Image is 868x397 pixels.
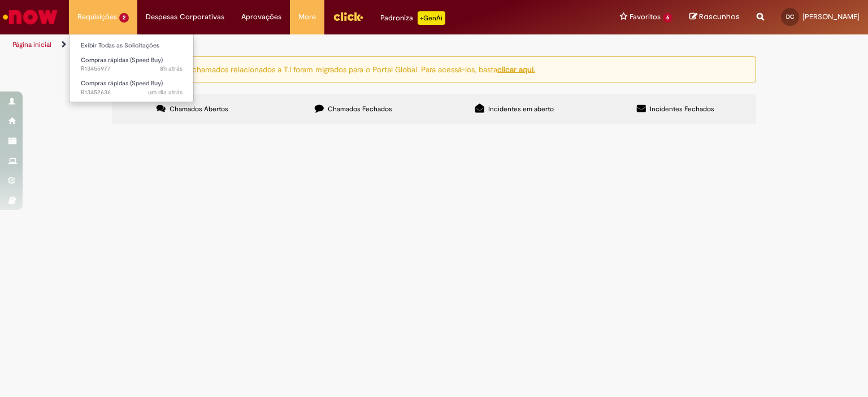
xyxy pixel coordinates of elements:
p: +GenAi [418,11,445,25]
span: Chamados Abertos [170,104,228,114]
a: Aberto R13452636 : Compras rápidas (Speed Buy) [70,77,194,98]
ul: Trilhas de página [8,34,570,55]
a: Aberto R13455977 : Compras rápidas (Speed Buy) [70,54,194,75]
span: Favoritos [630,11,661,23]
span: DC [786,13,794,20]
span: Aprovações [241,11,281,23]
span: um dia atrás [148,88,183,97]
img: click_logo_yellow_360x200.png [333,8,363,25]
span: 6 [663,13,672,23]
span: Despesas Corporativas [146,11,224,23]
img: ServiceNow [1,6,59,28]
ng-bind-html: Atenção: alguns chamados relacionados a T.I foram migrados para o Portal Global. Para acessá-los,... [134,64,535,74]
span: Incidentes em aberto [488,104,554,114]
span: More [298,11,316,23]
span: Incidentes Fechados [650,104,714,114]
span: Requisições [77,11,117,23]
div: Padroniza [380,11,445,25]
span: Compras rápidas (Speed Buy) [81,56,163,64]
a: Exibir Todas as Solicitações [70,40,194,52]
span: R13452636 [81,88,183,97]
a: Página inicial [12,40,51,49]
span: Chamados Fechados [328,104,392,114]
span: Compras rápidas (Speed Buy) [81,79,163,88]
span: R13455977 [81,64,183,73]
span: 8h atrás [160,64,183,73]
ul: Requisições [69,34,194,102]
span: Rascunhos [699,11,740,22]
a: clicar aqui. [497,64,535,74]
span: [PERSON_NAME] [802,12,860,21]
a: Rascunhos [689,12,740,23]
span: 2 [119,13,129,23]
time: 28/08/2025 09:02:11 [160,64,183,73]
time: 27/08/2025 14:04:11 [148,88,183,97]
